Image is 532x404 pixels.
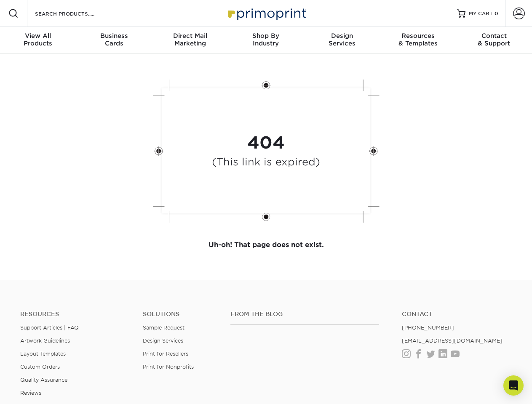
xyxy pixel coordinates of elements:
h4: From the Blog [230,311,379,318]
a: DesignServices [304,27,380,54]
strong: 404 [247,133,285,153]
a: Contact& Support [456,27,532,54]
h4: Solutions [143,311,218,318]
a: Sample Request [143,324,184,331]
span: Business [76,32,152,40]
div: Cards [76,32,152,47]
strong: Uh-oh! That page does not exist. [209,241,324,249]
span: Resources [380,32,456,40]
img: Primoprint [224,4,308,22]
span: Shop By [228,32,304,40]
a: Shop ByIndustry [228,27,304,54]
a: [PHONE_NUMBER] [402,324,454,331]
div: Services [304,32,380,47]
span: Contact [456,32,532,40]
a: Resources& Templates [380,27,456,54]
h4: Resources [20,311,130,318]
span: 0 [495,11,498,16]
span: MY CART [469,10,493,17]
input: SEARCH PRODUCTS..... [34,8,116,19]
a: Support Articles | FAQ [20,324,79,331]
span: Direct Mail [152,32,228,40]
a: Direct MailMarketing [152,27,228,54]
a: Design Services [143,338,183,344]
a: BusinessCards [76,27,152,54]
h4: (This link is expired) [212,156,320,168]
a: [EMAIL_ADDRESS][DOMAIN_NAME] [402,338,503,344]
div: Open Intercom Messenger [503,375,524,396]
a: Artwork Guidelines [20,338,70,344]
div: & Support [456,32,532,47]
span: Design [304,32,380,40]
div: Marketing [152,32,228,47]
div: Industry [228,32,304,47]
div: & Templates [380,32,456,47]
a: Contact [402,311,512,318]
